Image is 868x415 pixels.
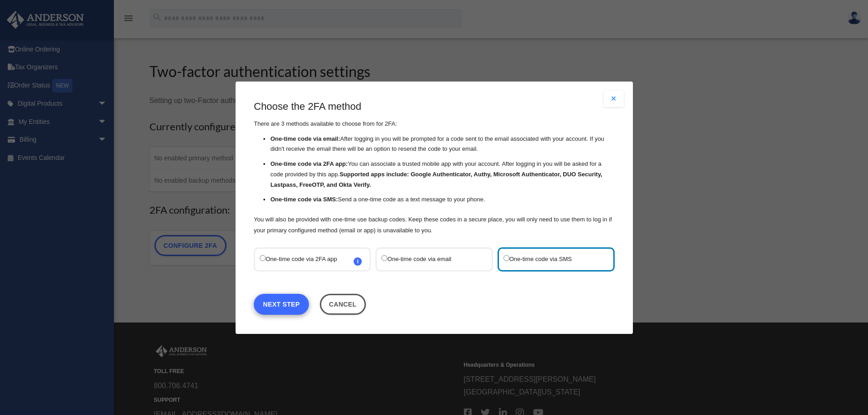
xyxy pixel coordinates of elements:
strong: One-time code via email: [270,135,340,142]
label: One-time code via 2FA app [260,253,356,265]
strong: Supported apps include: Google Authenticator, Authy, Microsoft Authenticator, DUO Security, Lastp... [270,171,602,188]
label: One-time code via SMS [503,253,599,265]
h3: Choose the 2FA method [254,100,615,114]
li: After logging in you will be prompted for a code sent to the email associated with your account. ... [270,133,615,154]
p: You will also be provided with one-time use backup codes. Keep these codes in a secure place, you... [254,214,615,236]
span: i [354,257,362,265]
a: Next Step [254,293,309,314]
strong: One-time code via 2FA app: [270,160,348,167]
input: One-time code via email [381,255,387,261]
li: Send a one-time code as a text message to your phone. [270,195,615,205]
button: Close modal [604,91,624,107]
input: One-time code via 2FA appi [260,255,266,261]
li: You can associate a trusted mobile app with your account. After logging in you will be asked for ... [270,159,615,190]
strong: One-time code via SMS: [270,196,338,203]
input: One-time code via SMS [503,255,509,261]
button: Close this dialog window [319,293,365,314]
div: There are 3 methods available to choose from for 2FA: [254,100,615,236]
label: One-time code via email [381,253,478,265]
